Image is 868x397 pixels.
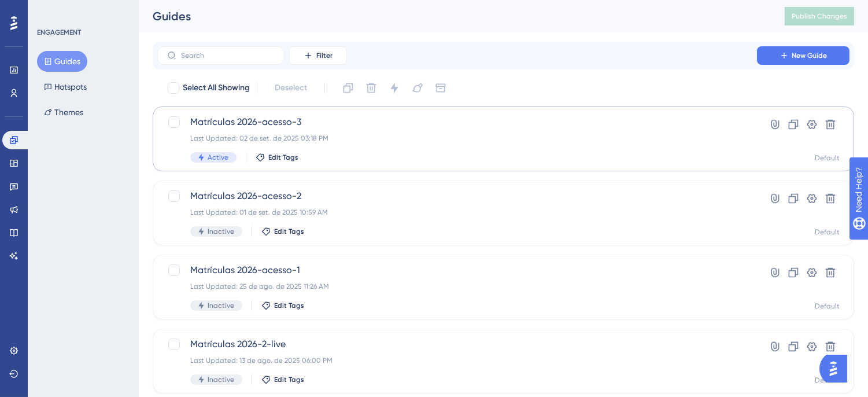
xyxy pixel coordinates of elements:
[274,227,304,236] span: Edit Tags
[190,263,724,277] span: Matrículas 2026-acesso-1
[208,301,234,310] span: Inactive
[190,134,724,143] div: Last Updated: 02 de set. de 2025 03:18 PM
[819,351,854,386] iframe: UserGuiding AI Assistant Launcher
[274,301,304,310] span: Edit Tags
[37,28,81,37] div: ENGAGEMENT
[316,51,333,60] span: Filter
[190,115,724,129] span: Matrículas 2026-acesso-3
[37,51,87,72] button: Guides
[274,375,304,384] span: Edit Tags
[208,375,234,384] span: Inactive
[815,153,840,163] div: Default
[181,52,275,60] input: Search
[190,189,724,203] span: Matrículas 2026-acesso-2
[256,153,298,162] button: Edit Tags
[815,376,840,385] div: Default
[208,227,234,236] span: Inactive
[792,12,847,21] span: Publish Changes
[275,81,307,95] span: Deselect
[37,102,90,123] button: Themes
[190,337,724,351] span: Matrículas 2026-2-live
[208,153,228,162] span: Active
[261,301,304,310] button: Edit Tags
[183,81,250,95] span: Select All Showing
[153,8,756,24] div: Guides
[289,46,347,65] button: Filter
[190,356,724,365] div: Last Updated: 13 de ago. de 2025 06:00 PM
[190,208,724,217] div: Last Updated: 01 de set. de 2025 10:59 AM
[27,3,72,17] span: Need Help?
[757,46,849,65] button: New Guide
[264,78,317,98] button: Deselect
[261,227,304,236] button: Edit Tags
[268,153,298,162] span: Edit Tags
[261,375,304,384] button: Edit Tags
[785,7,854,25] button: Publish Changes
[190,282,724,291] div: Last Updated: 25 de ago. de 2025 11:26 AM
[815,302,840,311] div: Default
[815,227,840,237] div: Default
[792,51,828,60] span: New Guide
[37,76,94,97] button: Hotspots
